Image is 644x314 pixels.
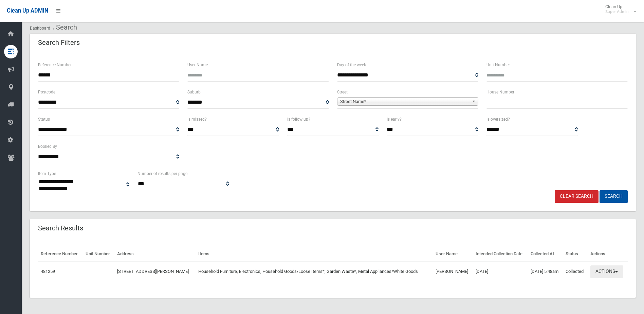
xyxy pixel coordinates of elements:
td: Household Furniture, Electronics, Household Goods/Loose Items*, Garden Waste*, Metal Appliances/W... [196,262,433,281]
label: Is follow up? [287,116,310,123]
label: Suburb [187,88,201,96]
th: Collected At [528,246,563,262]
td: Collected [563,262,588,281]
label: Is missed? [187,116,207,123]
th: Actions [588,246,628,262]
label: Street [337,88,348,96]
th: Intended Collection Date [473,246,528,262]
button: Actions [590,265,623,278]
small: Super Admin [605,9,629,14]
th: Status [563,246,588,262]
button: Search [600,190,628,203]
li: Search [51,21,77,34]
span: Street Name* [340,98,469,106]
label: Reference Number [38,61,72,69]
th: Reference Number [38,246,83,262]
label: Is oversized? [486,116,510,123]
label: Postcode [38,88,55,96]
label: Item Type [38,170,56,177]
header: Search Results [30,222,91,235]
label: Number of results per page [137,170,187,177]
a: 481259 [41,269,55,274]
label: User Name [187,61,208,69]
label: Day of the week [337,61,366,69]
a: [STREET_ADDRESS][PERSON_NAME] [117,269,189,274]
th: Items [196,246,433,262]
label: Booked By [38,143,57,150]
span: Clean Up ADMIN [7,7,48,14]
label: House Number [486,88,514,96]
a: Clear Search [555,190,599,203]
header: Search Filters [30,36,88,49]
td: [DATE] 5:48am [528,262,563,281]
label: Is early? [387,116,402,123]
th: User Name [433,246,473,262]
span: Clean Up [602,4,636,14]
label: Status [38,116,50,123]
label: Unit Number [486,61,510,69]
a: Dashboard [30,26,50,31]
th: Unit Number [83,246,114,262]
th: Address [114,246,196,262]
td: [DATE] [473,262,528,281]
td: [PERSON_NAME] [433,262,473,281]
